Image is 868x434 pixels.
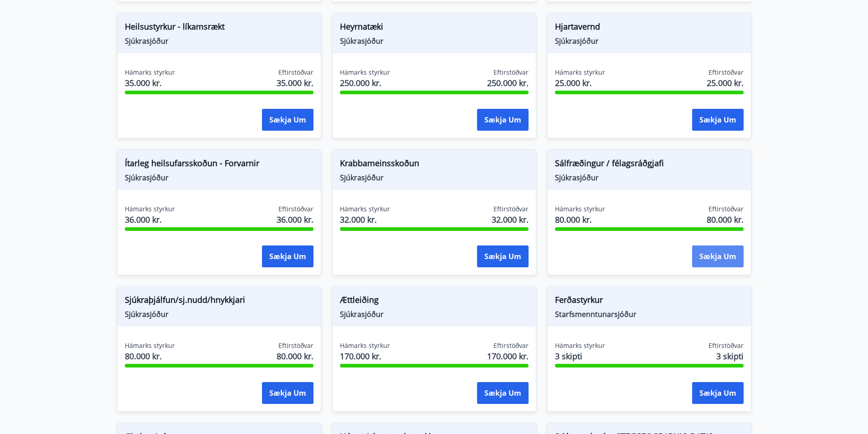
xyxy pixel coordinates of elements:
[340,20,529,36] span: Heyrnatæki
[262,382,313,404] button: Sækja um
[278,204,313,214] span: Eftirstöðvar
[262,109,313,131] button: Sækja um
[340,68,390,77] span: Hámarks styrkur
[125,204,175,214] span: Hámarks styrkur
[555,214,605,225] span: 80.000 kr.
[555,68,605,77] span: Hámarks styrkur
[477,382,529,404] button: Sækja um
[555,157,744,173] span: Sálfræðingur / félagsráðgjafi
[709,68,744,77] span: Eftirstöðvar
[277,214,313,225] span: 36.000 kr.
[716,350,744,362] span: 3 skipti
[555,77,605,89] span: 25.000 kr.
[278,341,313,350] span: Eftirstöðvar
[340,36,529,46] span: Sjúkrasjóður
[262,245,313,267] button: Sækja um
[555,294,744,309] span: Ferðastyrkur
[555,204,605,214] span: Hámarks styrkur
[555,350,605,362] span: 3 skipti
[340,214,390,225] span: 32.000 kr.
[340,294,529,309] span: Ættleiðing
[692,382,744,404] button: Sækja um
[555,36,744,46] span: Sjúkrasjóður
[477,245,529,267] button: Sækja um
[487,77,529,89] span: 250.000 kr.
[493,68,529,77] span: Eftirstöðvar
[340,350,390,362] span: 170.000 kr.
[340,173,529,183] span: Sjúkrasjóður
[125,157,313,173] span: Ítarleg heilsufarsskoðun - Forvarnir
[125,294,313,309] span: Sjúkraþjálfun/sj.nudd/hnykkjari
[277,350,313,362] span: 80.000 kr.
[709,341,744,350] span: Eftirstöðvar
[125,20,313,36] span: Heilsustyrkur - líkamsrækt
[493,341,529,350] span: Eftirstöðvar
[125,173,313,183] span: Sjúkrasjóður
[340,157,529,173] span: Krabbameinsskoðun
[692,245,744,267] button: Sækja um
[340,341,390,350] span: Hámarks styrkur
[340,77,390,89] span: 250.000 kr.
[125,309,313,319] span: Sjúkrasjóður
[125,350,175,362] span: 80.000 kr.
[555,309,744,319] span: Starfsmenntunarsjóður
[709,204,744,214] span: Eftirstöðvar
[707,77,744,89] span: 25.000 kr.
[125,341,175,350] span: Hámarks styrkur
[125,214,175,225] span: 36.000 kr.
[492,214,529,225] span: 32.000 kr.
[278,68,313,77] span: Eftirstöðvar
[493,204,529,214] span: Eftirstöðvar
[555,173,744,183] span: Sjúkrasjóður
[555,341,605,350] span: Hámarks styrkur
[707,214,744,225] span: 80.000 kr.
[277,77,313,89] span: 35.000 kr.
[477,109,529,131] button: Sækja um
[125,68,175,77] span: Hámarks styrkur
[340,309,529,319] span: Sjúkrasjóður
[125,77,175,89] span: 35.000 kr.
[340,204,390,214] span: Hámarks styrkur
[555,20,744,36] span: Hjartavernd
[125,36,313,46] span: Sjúkrasjóður
[692,109,744,131] button: Sækja um
[487,350,529,362] span: 170.000 kr.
